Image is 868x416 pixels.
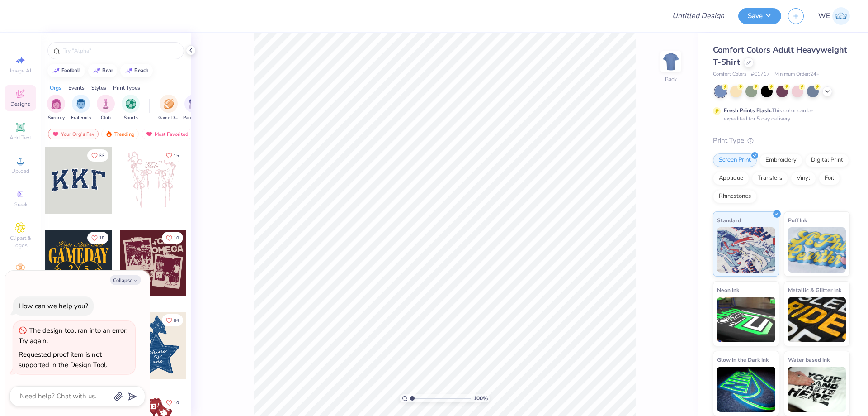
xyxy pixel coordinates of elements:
input: Try "Alpha" [62,46,178,55]
div: Vinyl [791,172,816,185]
span: Club [101,115,111,121]
span: 100 % [473,394,488,402]
span: Neon Ink [717,285,739,295]
span: Standard [717,215,741,225]
span: Clipart & logos [5,234,36,249]
div: filter for Fraternity [71,95,91,121]
button: Collapse [110,275,141,285]
button: beach [120,64,153,77]
button: filter button [122,95,140,121]
span: 18 [99,236,104,240]
span: Sorority [48,115,65,121]
img: trend_line.gif [52,68,60,73]
img: Back [662,53,680,71]
span: WE [818,11,830,21]
span: Greek [14,201,28,208]
div: Requested proof item is not supported in the Design Tool. [19,350,107,369]
button: Like [87,149,108,162]
button: Like [162,232,183,244]
img: most_fav.gif [52,131,59,137]
div: bear [102,68,113,73]
img: Werrine Empeynado [832,7,850,25]
div: Your Org's Fav [48,129,99,139]
button: Like [87,232,108,244]
span: 15 [174,153,179,158]
span: Parent's Weekend [183,115,204,121]
div: football [61,68,81,73]
span: Comfort Colors Adult Heavyweight T-Shirt [713,44,847,67]
div: Screen Print [713,153,757,167]
button: bear [88,64,117,77]
span: 10 [174,401,179,405]
button: filter button [158,95,179,121]
div: Embroidery [759,153,802,167]
button: Like [162,397,183,409]
img: trend_line.gif [125,68,132,73]
div: beach [134,68,149,73]
div: Orgs [50,84,61,92]
div: Styles [91,84,106,92]
div: The design tool ran into an error. Try again. [19,326,127,345]
span: Minimum Order: 24 + [774,71,820,78]
button: Like [162,149,183,162]
img: Club Image [101,99,111,109]
div: Print Type [713,135,850,146]
span: Metallic & Glitter Ink [788,285,841,295]
img: Puff Ink [788,227,846,273]
img: Water based Ink [788,367,846,412]
button: filter button [71,95,91,121]
img: Fraternity Image [76,99,86,109]
img: Sorority Image [51,99,61,109]
img: Parent's Weekend Image [189,99,199,109]
span: Game Day [158,115,179,121]
div: Applique [713,172,749,185]
strong: Fresh Prints Flash: [724,107,772,114]
button: football [47,64,85,77]
img: Standard [717,227,775,273]
span: Designs [10,100,30,108]
img: most_fav.gif [146,131,153,137]
span: 33 [99,153,104,158]
button: filter button [183,95,204,121]
div: Trending [101,129,139,139]
span: # C1717 [751,71,770,78]
button: Save [738,8,781,24]
img: Glow in the Dark Ink [717,367,775,412]
div: Events [68,84,85,92]
img: Game Day Image [164,99,174,109]
img: trend_line.gif [93,68,100,73]
div: filter for Parent's Weekend [183,95,204,121]
div: filter for Club [97,95,115,121]
div: filter for Game Day [158,95,179,121]
div: Digital Print [805,153,849,167]
div: Foil [819,172,840,185]
input: Untitled Design [665,7,731,25]
div: Rhinestones [713,190,757,203]
span: Water based Ink [788,355,830,364]
span: Add Text [9,134,31,141]
button: filter button [47,95,65,121]
div: Print Types [113,84,140,92]
span: Fraternity [71,115,91,121]
span: 84 [174,318,179,323]
button: filter button [97,95,115,121]
span: Glow in the Dark Ink [717,355,769,364]
span: 10 [174,236,179,240]
img: Neon Ink [717,297,775,342]
div: filter for Sorority [47,95,65,121]
div: filter for Sports [122,95,140,121]
div: How can we help you? [19,301,88,311]
div: Back [665,75,677,83]
img: trending.gif [105,131,113,137]
span: Puff Ink [788,215,807,225]
div: Transfers [752,172,788,185]
button: Like [162,314,183,326]
span: Image AI [10,67,31,74]
img: Sports Image [126,99,136,109]
img: Metallic & Glitter Ink [788,297,846,342]
span: Comfort Colors [713,71,746,78]
span: Sports [124,115,138,121]
span: Upload [11,167,29,175]
div: This color can be expedited for 5 day delivery. [724,106,835,123]
a: WE [818,7,850,25]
